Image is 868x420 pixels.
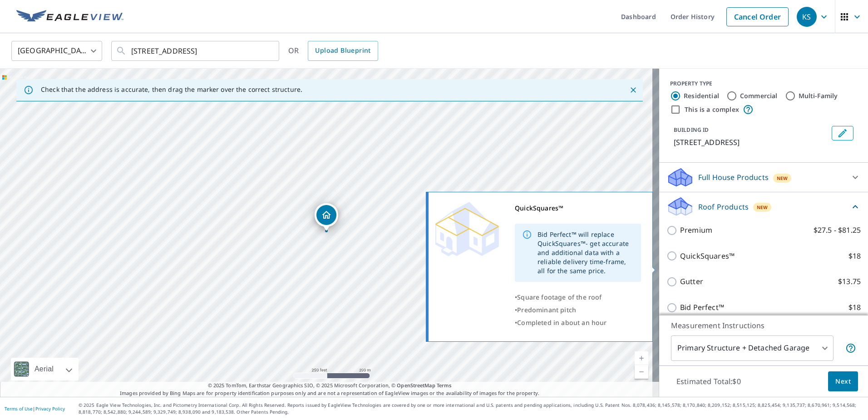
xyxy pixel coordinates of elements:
div: Roof ProductsNew [666,196,861,217]
img: EV Logo [16,10,123,24]
span: Predominant pitch [517,305,576,314]
p: Check that the address is accurate, then drag the marker over the correct structure. [41,85,302,94]
div: • [515,316,641,329]
p: $18 [848,250,861,262]
div: Primary Structure + Detached Garage [671,335,833,361]
div: • [515,291,641,304]
p: Bid Perfect™ [680,302,724,313]
span: © 2025 TomTom, Earthstar Geographics SIO, © 2025 Microsoft Corporation, © [208,382,452,390]
p: Roof Products [698,201,749,212]
p: $18 [848,302,861,313]
a: Cancel Order [726,7,789,26]
span: New [777,175,788,182]
img: Premium [435,202,499,256]
span: Square footage of the roof [517,293,602,301]
div: Full House ProductsNew [666,166,861,188]
span: Next [835,376,851,387]
span: Completed in about an hour [517,318,607,327]
button: Close [627,84,639,96]
label: Residential [684,91,719,100]
div: Aerial [32,358,56,380]
label: Multi-Family [799,91,838,100]
a: Current Level 17, Zoom In [635,351,648,365]
p: QuickSquares™ [680,250,735,262]
p: [STREET_ADDRESS] [674,137,828,148]
div: [GEOGRAPHIC_DATA] [11,38,102,64]
input: Search by address or latitude-longitude [131,38,261,64]
p: | [5,406,65,411]
p: BUILDING ID [674,126,709,134]
button: Next [828,371,858,392]
div: PROPERTY TYPE [670,80,857,88]
span: Your report will include the primary structure and a detached garage if one exists. [845,343,856,354]
p: Gutter [680,276,703,287]
span: New [757,204,768,211]
a: Current Level 17, Zoom Out [635,365,648,379]
a: Terms [437,382,452,389]
a: Privacy Policy [35,405,65,412]
p: © 2025 Eagle View Technologies, Inc. and Pictometry International Corp. All Rights Reserved. Repo... [79,402,863,415]
div: • [515,304,641,316]
p: Premium [680,225,712,236]
label: This is a complex [685,105,739,114]
div: Dropped pin, building 1, Residential property, 2034 20th Avenue Pkwy Indian Rocks Beach, FL 33785 [315,203,338,231]
a: Upload Blueprint [308,41,378,61]
button: Edit building 1 [832,126,853,140]
div: QuickSquares™ [515,202,641,215]
div: OR [288,41,378,61]
a: OpenStreetMap [397,382,435,389]
span: Upload Blueprint [315,45,370,56]
p: Measurement Instructions [671,320,856,331]
p: Full House Products [698,172,769,183]
a: Terms of Use [5,405,33,412]
p: $27.5 - $81.25 [814,225,861,236]
label: Commercial [740,91,778,100]
div: Aerial [11,358,79,380]
p: $13.75 [838,276,861,287]
p: Estimated Total: $0 [669,371,748,391]
div: KS [797,7,817,27]
div: Bid Perfect™ will replace QuickSquares™- get accurate and additional data with a reliable deliver... [538,226,634,279]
